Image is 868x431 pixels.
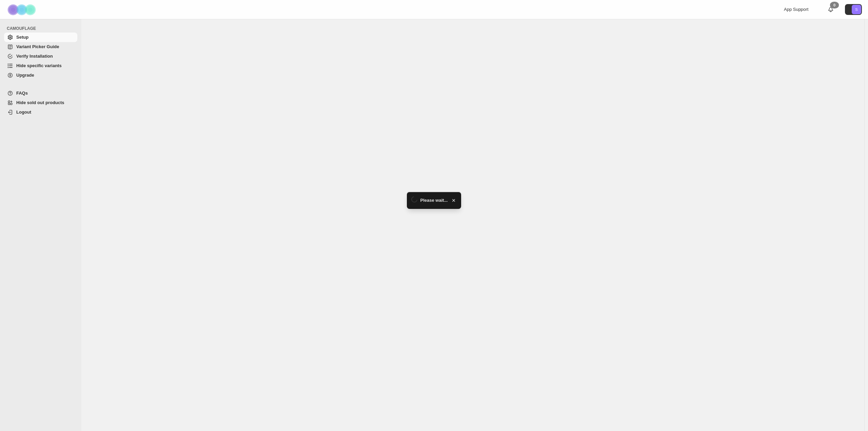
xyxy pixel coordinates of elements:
a: Logout [4,107,77,117]
a: Hide sold out products [4,98,77,107]
div: 0 [830,2,839,8]
span: FAQs [16,91,28,96]
img: Camouflage [5,0,39,19]
span: Verify Installation [16,54,53,59]
span: Hide sold out products [16,100,64,105]
span: Logout [16,110,31,115]
span: Hide specific variants [16,63,62,68]
a: Verify Installation [4,52,77,61]
span: CAMOUFLAGE [7,26,78,31]
span: Avatar with initials S [852,5,861,14]
span: App Support [784,7,808,12]
text: S [855,7,857,12]
a: FAQs [4,89,77,98]
span: Please wait... [420,197,448,204]
span: Variant Picker Guide [16,44,59,49]
span: Setup [16,35,28,40]
a: Setup [4,33,77,42]
a: Hide specific variants [4,61,77,71]
a: Upgrade [4,71,77,80]
a: 0 [827,6,834,13]
button: Avatar with initials S [845,4,862,15]
a: Variant Picker Guide [4,42,77,52]
span: Upgrade [16,73,34,78]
